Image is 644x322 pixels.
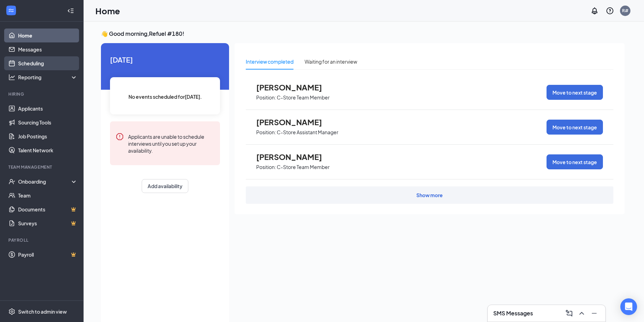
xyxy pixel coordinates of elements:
[277,94,330,101] p: C-Store Team Member
[128,132,214,154] div: Applicants are unable to schedule interviews until you set up your availability.
[128,93,202,100] span: No events scheduled for [DATE] .
[8,74,15,81] svg: Analysis
[18,216,78,230] a: SurveysCrown
[18,115,78,129] a: Sourcing Tools
[67,7,74,14] svg: Collapse
[8,7,15,14] svg: WorkstreamLogo
[8,91,76,97] div: Hiring
[18,178,72,185] div: Onboarding
[589,308,600,319] button: Minimize
[578,309,586,317] svg: ChevronUp
[493,309,533,317] h3: SMS Messages
[576,308,587,319] button: ChevronUp
[256,118,333,127] span: [PERSON_NAME]
[246,58,293,65] div: Interview completed
[256,94,276,101] p: Position:
[8,308,15,315] svg: Settings
[18,202,78,216] a: DocumentsCrown
[564,308,575,319] button: ComposeMessage
[590,7,599,15] svg: Notifications
[8,178,15,185] svg: UserCheck
[18,248,78,261] a: PayrollCrown
[256,164,276,170] p: Position:
[565,309,573,317] svg: ComposeMessage
[590,309,598,317] svg: Minimize
[416,192,443,199] div: Show more
[606,7,614,15] svg: QuestionInfo
[18,29,78,42] a: Home
[18,74,78,81] div: Reporting
[256,152,333,161] span: [PERSON_NAME]
[256,83,333,92] span: [PERSON_NAME]
[116,132,124,141] svg: Error
[305,58,357,65] div: Waiting for an interview
[18,42,78,56] a: Messages
[8,237,76,243] div: Payroll
[547,154,603,169] button: Move to next stage
[142,179,188,193] button: Add availability
[622,8,628,14] div: R#
[95,5,120,17] h1: Home
[620,298,637,315] div: Open Intercom Messenger
[18,188,78,202] a: Team
[110,54,220,65] span: [DATE]
[277,129,338,136] p: C-Store Assistant Manager
[18,143,78,157] a: Talent Network
[256,129,276,136] p: Position:
[547,120,603,135] button: Move to next stage
[277,164,330,170] p: C-Store Team Member
[18,102,78,115] a: Applicants
[18,129,78,143] a: Job Postings
[101,30,625,38] h3: 👋 Good morning, Refuel #180 !
[18,56,78,70] a: Scheduling
[8,164,76,170] div: Team Management
[18,308,67,315] div: Switch to admin view
[547,85,603,100] button: Move to next stage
